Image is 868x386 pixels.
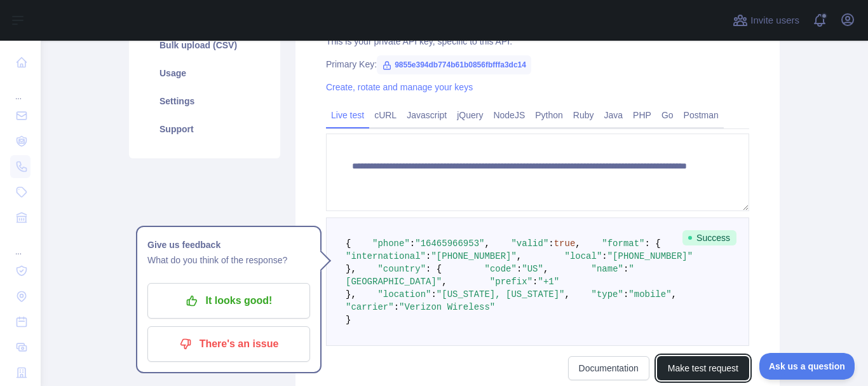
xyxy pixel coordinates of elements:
[490,277,532,287] span: "prefix"
[346,238,351,249] span: {
[346,315,351,325] span: }
[372,238,410,249] span: "phone"
[157,290,301,312] p: It looks good!
[10,231,31,257] div: ...
[750,13,799,28] span: Invite users
[144,115,265,143] a: Support
[147,283,310,319] button: It looks good!
[431,251,516,261] span: "[PHONE_NUMBER]"
[369,105,402,125] a: cURL
[488,105,530,125] a: NodeJS
[346,264,356,274] span: },
[147,237,310,252] h1: Give us feedback
[679,105,724,125] a: Postman
[326,105,369,125] a: Live test
[730,10,802,31] button: Invite users
[144,31,265,59] a: Bulk upload (CSV)
[402,105,452,125] a: Javascript
[602,251,607,261] span: :
[517,264,522,274] span: :
[568,105,599,125] a: Ruby
[682,230,736,245] span: Success
[672,289,677,300] span: ,
[426,264,442,274] span: : {
[326,82,473,92] a: Create, rotate and manage your keys
[346,302,394,312] span: "carrier"
[628,289,671,300] span: "mobile"
[452,105,488,125] a: jQuery
[410,238,415,249] span: :
[657,356,749,380] button: Make test request
[511,238,548,249] span: "valid"
[399,302,495,312] span: "Verizon Wireless"
[564,251,602,261] span: "local"
[377,264,426,274] span: "country"
[530,105,568,125] a: Python
[628,105,656,125] a: PHP
[623,289,628,300] span: :
[426,251,431,261] span: :
[548,238,553,249] span: :
[346,289,356,300] span: },
[568,356,649,380] a: Documentation
[522,264,543,274] span: "US"
[532,277,538,287] span: :
[157,333,301,355] p: There's an issue
[484,238,489,249] span: ,
[538,277,559,287] span: "+1"
[759,353,855,380] iframe: Toggle Customer Support
[147,326,310,362] button: There's an issue
[326,35,749,48] div: This is your private API key, specific to this API.
[564,289,569,300] span: ,
[394,302,399,312] span: :
[147,252,310,268] p: What do you think of the response?
[656,105,679,125] a: Go
[10,76,31,102] div: ...
[442,277,447,287] span: ,
[431,289,436,300] span: :
[517,251,522,261] span: ,
[599,105,628,125] a: Java
[415,238,484,249] span: "16465966953"
[607,251,693,261] span: "[PHONE_NUMBER]"
[484,264,516,274] span: "code"
[144,87,265,115] a: Settings
[554,238,576,249] span: true
[592,289,623,300] span: "type"
[592,264,623,274] span: "name"
[623,264,628,274] span: :
[543,264,548,274] span: ,
[144,59,265,87] a: Usage
[602,238,644,249] span: "format"
[326,58,749,71] div: Primary Key:
[437,289,565,300] span: "[US_STATE], [US_STATE]"
[575,238,580,249] span: ,
[645,238,661,249] span: : {
[377,55,531,74] span: 9855e394db774b61b0856fbfffa3dc14
[346,251,426,261] span: "international"
[377,289,431,300] span: "location"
